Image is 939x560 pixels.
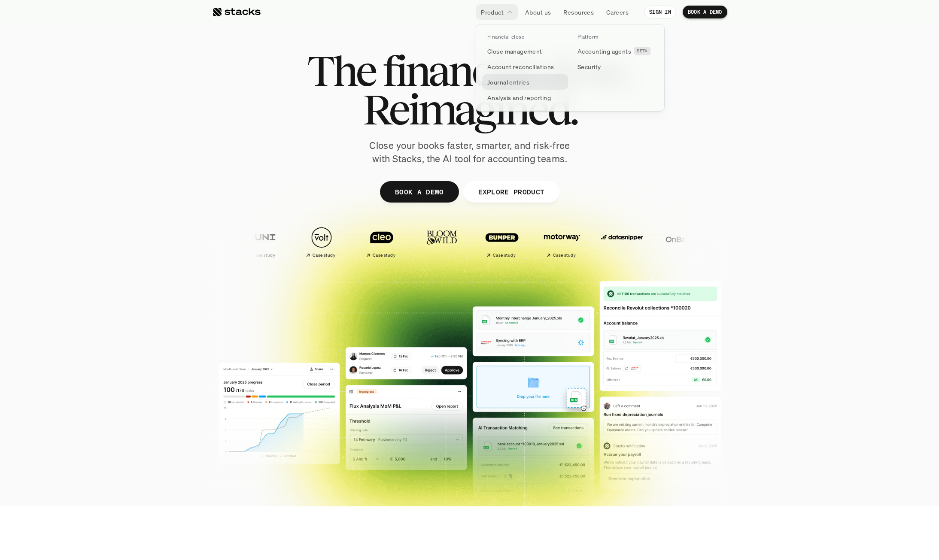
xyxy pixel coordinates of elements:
[644,6,676,18] a: SIGN IN
[558,4,599,20] a: Resources
[290,222,346,261] a: Case study
[101,199,139,205] a: Privacy Policy
[482,90,568,105] a: Analysis and reporting
[471,222,526,261] a: Case study
[463,181,559,203] a: EXPLORE PRODUCT
[649,9,671,15] p: SIGN IN
[487,47,542,56] p: Close management
[350,222,406,261] a: Case study
[637,48,648,54] h2: BETA
[249,253,272,258] h2: Case study
[520,4,556,20] a: About us
[362,139,577,166] p: Close your books faster, smarter, and risk-free with Stacks, the AI tool for accounting teams.
[601,4,634,20] a: Careers
[395,185,444,198] p: BOOK A DEMO
[478,185,544,198] p: EXPLORE PRODUCT
[487,78,529,87] p: Journal entries
[487,62,554,71] p: Account reconciliations
[482,74,568,90] a: Journal entries
[482,59,568,74] a: Account reconciliations
[230,222,286,261] a: Case study
[362,90,577,129] span: Reimagined.
[572,43,658,59] a: Accounting agentsBETA
[383,51,531,90] span: financial
[487,93,551,102] p: Analysis and reporting
[307,51,375,90] span: The
[481,8,504,17] p: Product
[309,253,332,258] h2: Case study
[563,8,594,17] p: Resources
[577,62,601,71] p: Security
[688,9,722,15] p: BOOK A DEMO
[369,253,392,258] h2: Case study
[577,47,631,56] p: Accounting agents
[525,8,551,17] p: About us
[489,253,512,258] h2: Case study
[380,181,459,203] a: BOOK A DEMO
[683,6,727,18] a: BOOK A DEMO
[606,8,629,17] p: Careers
[572,59,658,74] a: Security
[531,222,586,261] a: Case study
[577,34,599,40] p: Platform
[487,34,524,40] p: Financial close
[482,43,568,59] a: Close management
[550,253,572,258] h2: Case study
